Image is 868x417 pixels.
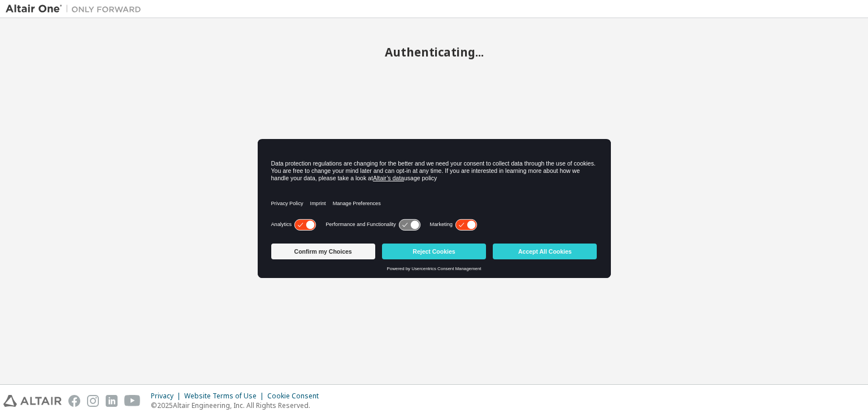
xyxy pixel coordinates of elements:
div: Privacy [151,392,184,401]
img: instagram.svg [87,395,99,407]
img: linkedin.svg [106,395,118,407]
div: Cookie Consent [267,392,325,401]
img: altair_logo.svg [3,395,62,407]
img: Altair One [6,3,147,15]
img: youtube.svg [124,395,141,407]
p: © 2025 Altair Engineering, Inc. All Rights Reserved. [151,401,325,410]
img: facebook.svg [68,395,80,407]
h2: Authenticating... [6,45,862,59]
div: Website Terms of Use [184,392,267,401]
